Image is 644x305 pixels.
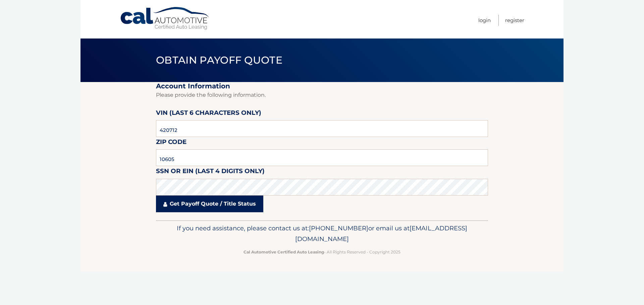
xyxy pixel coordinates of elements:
[478,15,491,26] a: Login
[156,137,186,149] label: Zip Code
[505,15,524,26] a: Register
[156,108,261,120] label: VIN (last 6 characters only)
[156,196,263,212] a: Get Payoff Quote / Title Status
[156,54,282,66] span: Obtain Payoff Quote
[156,90,488,100] p: Please provide the following information.
[160,223,484,244] p: If you need assistance, please contact us at: or email us at
[309,224,368,232] span: [PHONE_NUMBER]
[156,82,488,90] h2: Account Information
[156,166,265,178] label: SSN or EIN (last 4 digits only)
[160,248,484,255] p: - All Rights Reserved - Copyright 2025
[120,7,210,30] a: Cal Automotive
[244,249,324,254] strong: Cal Automotive Certified Auto Leasing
